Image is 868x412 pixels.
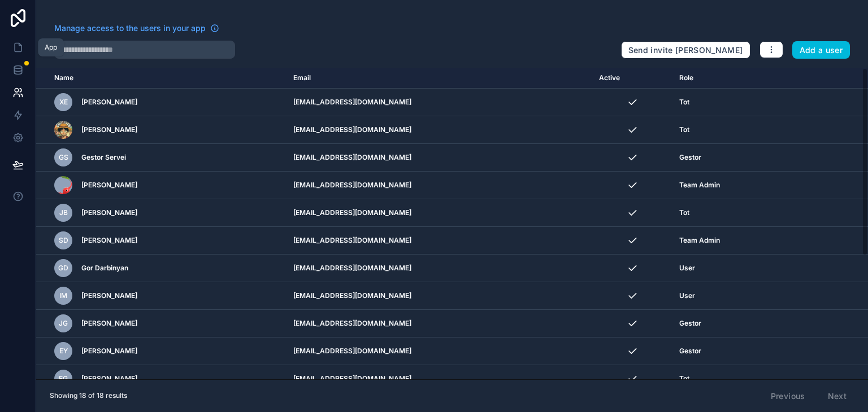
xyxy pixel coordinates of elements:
[81,181,137,190] span: [PERSON_NAME]
[621,41,750,59] button: Send invite [PERSON_NAME]
[287,310,592,338] td: [EMAIL_ADDRESS][DOMAIN_NAME]
[81,208,137,217] span: [PERSON_NAME]
[679,374,689,383] span: Tot
[287,199,592,227] td: [EMAIL_ADDRESS][DOMAIN_NAME]
[81,236,137,245] span: [PERSON_NAME]
[287,116,592,144] td: [EMAIL_ADDRESS][DOMAIN_NAME]
[679,98,689,107] span: Tot
[50,391,127,400] span: Showing 18 of 18 results
[287,144,592,172] td: [EMAIL_ADDRESS][DOMAIN_NAME]
[679,291,695,300] span: User
[59,153,68,162] span: GS
[36,68,868,379] div: scrollable content
[81,153,126,162] span: Gestor Servei
[81,374,137,383] span: [PERSON_NAME]
[45,43,57,52] div: App
[287,282,592,310] td: [EMAIL_ADDRESS][DOMAIN_NAME]
[58,264,68,273] span: GD
[679,153,701,162] span: Gestor
[287,172,592,199] td: [EMAIL_ADDRESS][DOMAIN_NAME]
[287,365,592,393] td: [EMAIL_ADDRESS][DOMAIN_NAME]
[679,125,689,134] span: Tot
[679,236,720,245] span: Team Admin
[54,23,206,34] span: Manage access to the users in your app
[59,208,68,217] span: JB
[81,347,137,356] span: [PERSON_NAME]
[679,208,689,217] span: Tot
[287,338,592,365] td: [EMAIL_ADDRESS][DOMAIN_NAME]
[81,125,137,134] span: [PERSON_NAME]
[679,181,720,190] span: Team Admin
[59,374,68,383] span: EG
[287,89,592,116] td: [EMAIL_ADDRESS][DOMAIN_NAME]
[59,236,68,245] span: SD
[287,227,592,255] td: [EMAIL_ADDRESS][DOMAIN_NAME]
[792,41,850,59] button: Add a user
[679,319,701,328] span: Gestor
[679,347,701,356] span: Gestor
[59,291,67,300] span: IM
[59,319,68,328] span: JG
[36,68,287,89] th: Name
[81,291,137,300] span: [PERSON_NAME]
[287,255,592,282] td: [EMAIL_ADDRESS][DOMAIN_NAME]
[81,319,137,328] span: [PERSON_NAME]
[287,68,592,89] th: Email
[81,264,128,273] span: Gor Darbinyan
[679,264,695,273] span: User
[54,23,219,34] a: Manage access to the users in your app
[592,68,672,89] th: Active
[59,347,68,356] span: EY
[672,68,810,89] th: Role
[59,98,68,107] span: XE
[81,98,137,107] span: [PERSON_NAME]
